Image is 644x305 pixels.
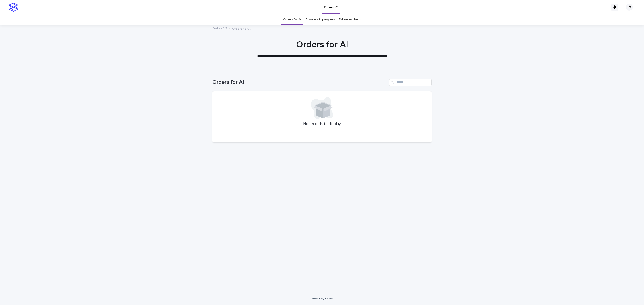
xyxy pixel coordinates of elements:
p: No records to display [218,122,426,127]
a: AI orders in progress [305,14,335,25]
h1: Orders for AI [212,79,387,86]
a: Orders V3 [212,26,227,31]
p: Orders for AI [232,26,251,31]
a: Orders for AI [283,14,301,25]
a: Full order check [339,14,361,25]
a: Powered By Stacker [311,297,333,300]
input: Search [389,79,432,86]
img: stacker-logo-s-only.png [9,3,18,12]
div: JM [626,4,633,11]
h1: Orders for AI [212,39,432,50]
